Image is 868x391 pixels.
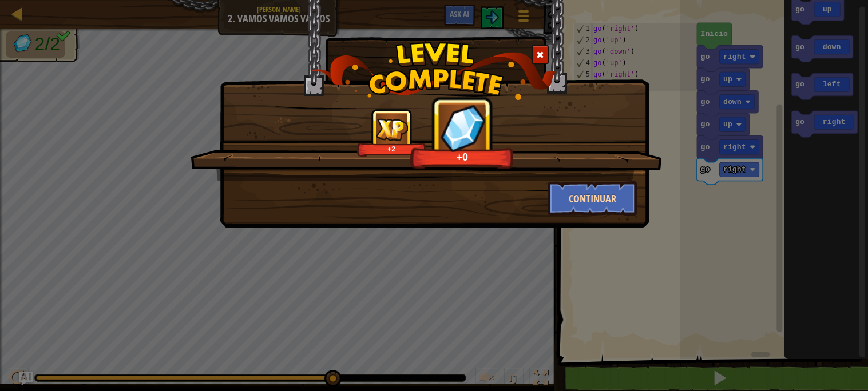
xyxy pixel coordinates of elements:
div: +2 [359,145,424,153]
img: reward_icon_xp.png [376,118,408,141]
img: level_complete.png [311,42,557,100]
div: +0 [414,150,511,163]
button: Continuar [548,181,637,216]
img: reward_icon_gems.png [435,99,491,155]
